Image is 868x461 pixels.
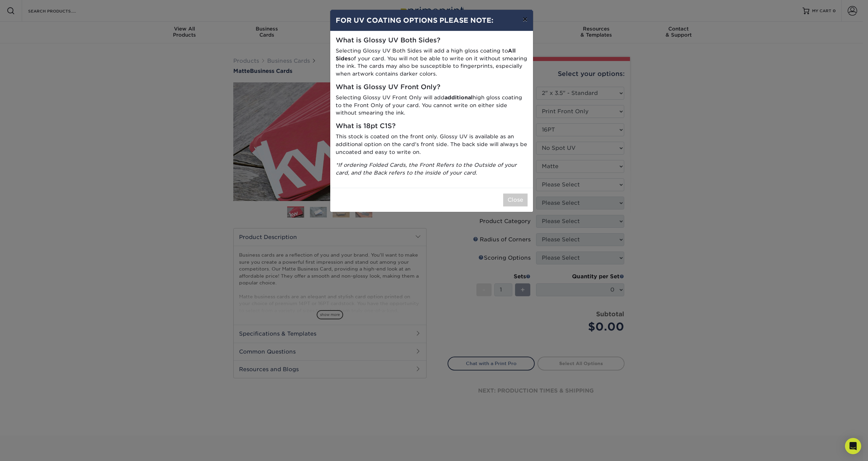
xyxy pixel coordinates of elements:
[336,162,517,176] i: *If ordering Folded Cards, the Front Refers to the Outside of your card, and the Back refers to t...
[336,133,528,156] p: This stock is coated on the front only. Glossy UV is available as an additional option on the car...
[517,10,533,29] button: ×
[336,37,528,44] h5: What is Glossy UV Both Sides?
[503,194,528,206] button: Close
[336,122,528,130] h5: What is 18pt C1S?
[336,47,528,78] p: Selecting Glossy UV Both Sides will add a high gloss coating to of your card. You will not be abl...
[336,15,528,25] h4: FOR UV COATING OPTIONS PLEASE NOTE:
[845,438,861,454] div: Open Intercom Messenger
[336,94,528,117] p: Selecting Glossy UV Front Only will add high gloss coating to the Front Only of your card. You ca...
[445,94,473,101] strong: additional
[336,47,516,62] strong: All Sides
[336,83,528,91] h5: What is Glossy UV Front Only?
